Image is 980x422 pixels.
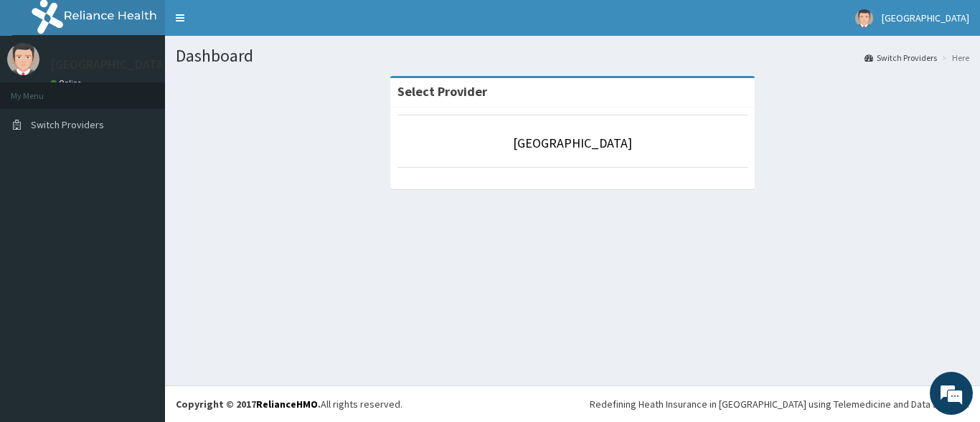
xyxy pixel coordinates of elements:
p: [GEOGRAPHIC_DATA] [50,58,169,71]
a: Switch Providers [864,52,937,64]
strong: Select Provider [397,83,487,100]
span: Switch Providers [31,118,104,131]
img: User Image [855,9,873,27]
a: [GEOGRAPHIC_DATA] [513,135,632,151]
img: User Image [7,43,39,75]
div: Redefining Heath Insurance in [GEOGRAPHIC_DATA] using Telemedicine and Data Science! [590,397,969,411]
a: Online [50,78,85,88]
a: RelianceHMO [256,398,318,411]
strong: Copyright © 2017 . [176,398,321,411]
span: [GEOGRAPHIC_DATA] [882,11,969,24]
li: Here [938,52,969,64]
h1: Dashboard [176,47,969,65]
footer: All rights reserved. [165,385,980,422]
